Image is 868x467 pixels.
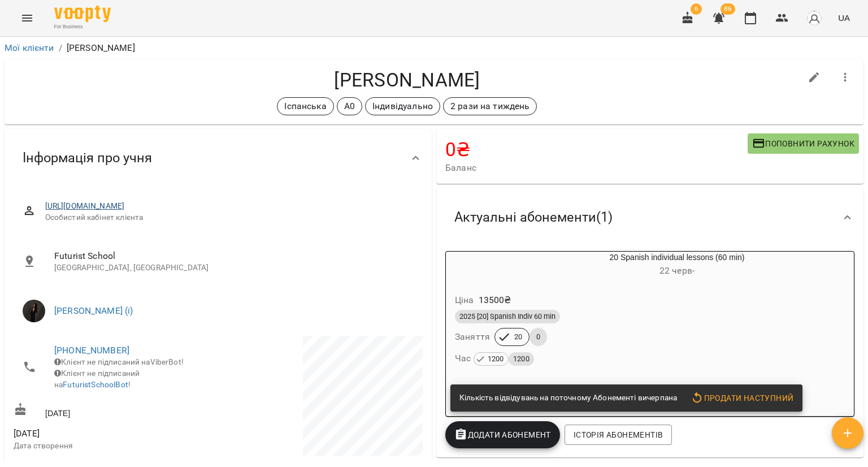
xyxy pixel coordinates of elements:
[721,3,735,15] span: 86
[455,292,474,308] h6: Ціна
[45,212,414,223] span: Особистий кабінет клієнта
[54,262,414,274] p: [GEOGRAPHIC_DATA], [GEOGRAPHIC_DATA]
[455,351,534,366] h6: Час
[54,249,414,263] span: Futurist School
[574,428,663,442] span: Історія абонементів
[5,41,863,55] nav: breadcrumb
[445,161,748,175] span: Баланс
[5,129,432,187] div: Інформація про учня
[838,12,850,24] span: UA
[337,97,362,115] div: А0
[54,345,129,356] a: [PHONE_NUMBER]
[372,100,433,113] p: Індивідуально
[659,265,695,276] span: 22 черв -
[686,388,798,408] button: Продати наступний
[446,252,854,380] button: 20 Spanish individual lessons (60 min)22 черв- Ціна13500₴2025 [20] Spanish Indiv 60 minЗаняття200...
[565,425,672,445] button: Історія абонементів
[454,209,613,226] span: Актуальні абонементи ( 1 )
[54,305,133,316] a: [PERSON_NAME] (і)
[63,380,128,389] a: FuturistSchoolBot
[691,3,702,15] span: 6
[446,252,500,279] div: 20 Spanish individual lessons (60 min)
[59,41,62,55] li: /
[14,440,216,452] p: Дата створення
[23,300,45,322] img: Ваганова Юлія (і)
[748,133,859,154] button: Поповнити рахунок
[436,188,863,247] div: Актуальні абонементи(1)
[54,357,184,366] span: Клієнт не підписаний на ViberBot!
[454,428,551,442] span: Додати Абонемент
[67,41,135,55] p: [PERSON_NAME]
[277,97,333,115] div: Іспанська
[483,353,509,365] span: 1200
[54,23,111,31] span: For Business
[507,332,529,342] span: 20
[443,97,537,115] div: 2 рази на тиждень
[365,97,440,115] div: Індивідуально
[54,369,140,389] span: Клієнт не підписаний на !
[445,421,560,448] button: Додати Абонемент
[14,68,801,92] h4: [PERSON_NAME]
[11,400,218,421] div: [DATE]
[509,353,534,365] span: 1200
[23,149,152,167] span: Інформація про учня
[834,7,854,28] button: UA
[691,391,793,405] span: Продати наступний
[806,10,822,26] img: avatar_s.png
[284,100,326,113] p: Іспанська
[479,293,511,307] p: 13500 ₴
[14,5,41,32] button: Menu
[45,201,125,210] a: [URL][DOMAIN_NAME]
[530,332,547,342] span: 0
[344,100,355,113] p: А0
[455,329,490,345] h6: Заняття
[445,138,748,161] h4: 0 ₴
[459,388,677,408] div: Кількість відвідувань на поточному Абонементі вичерпана
[500,252,854,279] div: 20 Spanish individual lessons (60 min)
[5,42,54,53] a: Мої клієнти
[14,427,216,440] span: [DATE]
[752,137,854,150] span: Поповнити рахунок
[54,6,111,22] img: Voopty Logo
[455,312,560,322] span: 2025 [20] Spanish Indiv 60 min
[450,100,530,113] p: 2 рази на тиждень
